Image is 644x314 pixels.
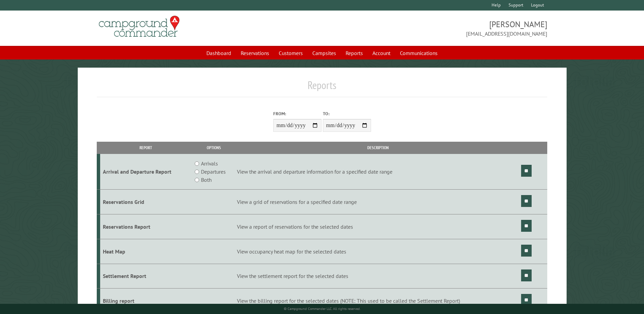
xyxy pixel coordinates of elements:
a: Campsites [308,47,340,59]
td: Reservations Grid [100,190,191,214]
td: View the arrival and departure information for a specified date range [236,154,520,190]
td: View occupancy heat map for the selected dates [236,239,520,264]
label: From: [273,110,321,117]
label: Both [201,176,211,184]
a: Reports [342,47,367,59]
label: Arrivals [201,159,218,168]
td: Reservations Report [100,214,191,239]
a: Reservations [237,47,273,59]
span: [PERSON_NAME] [EMAIL_ADDRESS][DOMAIN_NAME] [322,19,547,38]
td: Heat Map [100,239,191,264]
td: View a report of reservations for the selected dates [236,214,520,239]
td: Arrival and Departure Report [100,154,191,190]
td: View a grid of reservations for a specified date range [236,190,520,214]
td: Settlement Report [100,264,191,289]
a: Account [368,47,394,59]
a: Communications [396,47,442,59]
h1: Reports [97,78,547,97]
a: Dashboard [202,47,235,59]
th: Options [191,142,236,154]
th: Description [236,142,520,154]
img: Campground Commander [97,13,182,40]
td: View the settlement report for the selected dates [236,264,520,289]
label: To: [323,110,371,117]
small: © Campground Commander LLC. All rights reserved. [284,307,361,311]
td: View the billing report for the selected dates (NOTE: This used to be called the Settlement Report) [236,289,520,313]
a: Customers [275,47,307,59]
td: Billing report [100,289,191,313]
label: Departures [201,168,226,176]
th: Report [100,142,191,154]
